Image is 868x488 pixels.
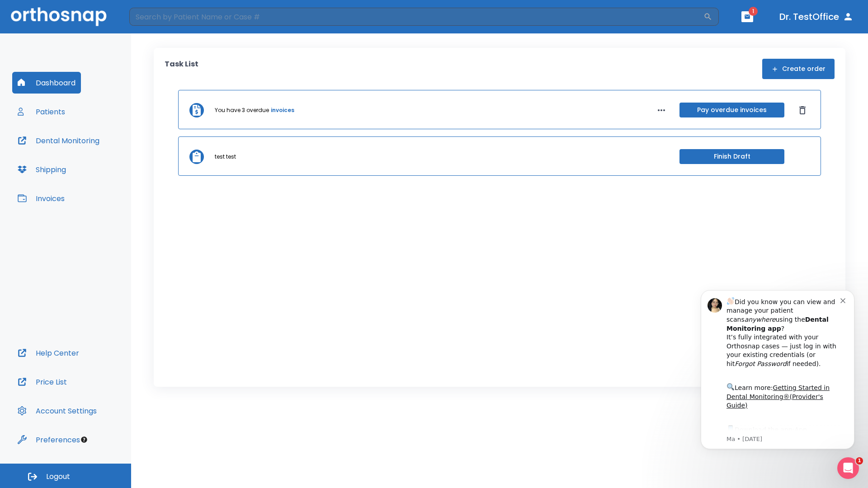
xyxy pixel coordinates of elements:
[271,106,294,114] a: invoices
[837,457,859,479] iframe: Intercom live chat
[12,371,72,393] button: Price List
[11,7,107,26] img: Orthosnap
[165,59,198,79] p: Task List
[12,429,85,450] button: Preferences
[12,101,71,122] button: Patients
[129,8,703,26] input: Search by Patient Name or Case #
[12,130,105,151] button: Dental Monitoring
[46,472,70,482] span: Logout
[215,106,269,114] p: You have 3 overdue
[12,159,71,180] button: Shipping
[776,9,857,25] button: Dr. TestOffice
[39,159,153,167] p: Message from Ma, sent 3w ago
[39,147,153,193] div: Download the app: | ​ Let us know if you need help getting started!
[153,19,160,27] button: Dismiss notification
[762,59,835,79] button: Create order
[39,150,120,166] a: App Store
[12,342,85,364] button: Help Center
[12,400,102,422] button: Account Settings
[80,436,88,444] div: Tooltip anchor
[12,72,81,94] button: Dashboard
[795,103,810,117] button: Dismiss
[215,153,236,161] p: test test
[679,103,784,117] button: Pay overdue invoices
[687,277,868,464] iframe: Intercom notifications message
[679,149,784,164] button: Finish Draft
[749,7,758,16] span: 1
[856,457,863,465] span: 1
[12,188,70,209] button: Invoices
